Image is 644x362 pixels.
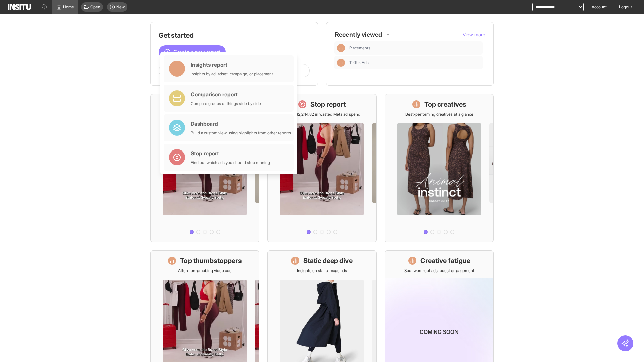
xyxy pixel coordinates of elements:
[267,94,376,242] a: Stop reportSave £32,244.82 in wasted Meta ad spend
[191,149,270,157] div: Stop report
[178,268,231,274] p: Attention-grabbing video ads
[8,4,31,10] img: Logo
[463,32,485,37] span: View more
[63,4,74,10] span: Home
[283,112,360,117] p: Save £32,244.82 in wasted Meta ad spend
[349,60,480,65] span: TikTok Ads
[150,94,259,242] a: What's live nowSee all active ads instantly
[173,48,220,56] span: Create a new report
[337,44,345,52] div: Insights
[191,160,270,165] div: Find out which ads you should stop running
[191,101,261,106] div: Compare groups of things side by side
[191,71,273,77] div: Insights by ad, adset, campaign, or placement
[349,45,480,51] span: Placements
[405,112,473,117] p: Best-performing creatives at a glance
[424,100,466,109] h1: Top creatives
[191,90,261,98] div: Comparison report
[191,120,291,128] div: Dashboard
[297,268,347,274] p: Insights on static image ads
[463,31,485,38] button: View more
[116,4,125,10] span: New
[337,59,345,67] div: Insights
[159,45,226,59] button: Create a new report
[385,94,494,242] a: Top creativesBest-performing creatives at a glance
[90,4,100,10] span: Open
[159,31,310,40] h1: Get started
[191,130,291,136] div: Build a custom view using highlights from other reports
[303,256,353,265] h1: Static deep dive
[180,256,242,265] h1: Top thumbstoppers
[349,45,370,51] span: Placements
[310,100,346,109] h1: Stop report
[191,61,273,69] div: Insights report
[349,60,369,65] span: TikTok Ads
